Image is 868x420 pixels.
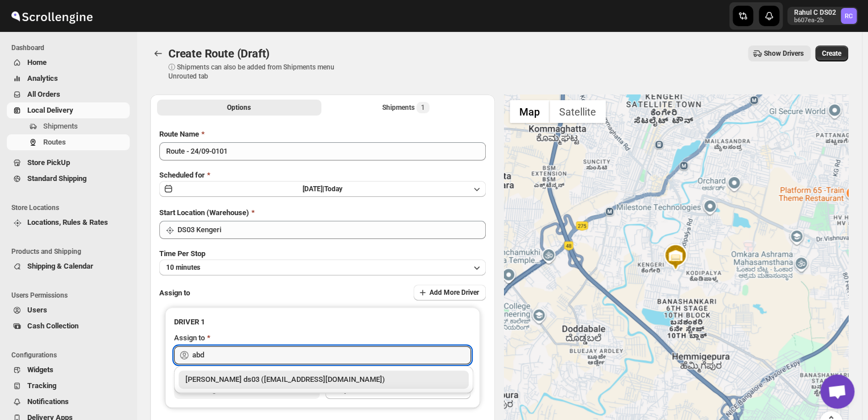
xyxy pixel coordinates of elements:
[174,370,473,389] li: Abdul Ahmed Laskar ds03 (dofesex377@dextrago.com)
[150,46,166,61] button: Routes
[7,215,130,230] button: Locations, Rules & Rates
[510,100,549,123] button: Show street map
[166,263,200,272] span: 10 minutes
[324,100,488,116] button: Selected Shipments
[414,285,486,300] button: Add More Driver
[11,291,131,300] span: Users Permissions
[159,260,486,275] button: 10 minutes
[429,288,479,297] span: Add More Driver
[27,74,58,83] span: Analytics
[7,258,130,274] button: Shipping & Calendar
[159,289,190,297] span: Assign to
[7,71,130,87] button: Analytics
[27,381,56,390] span: Tracking
[168,63,348,81] p: ⓘ Shipments can also be added from Shipments menu Unrouted tab
[820,374,854,409] div: Open chat
[7,378,130,394] button: Tracking
[11,203,131,212] span: Store Locations
[27,306,47,314] span: Users
[43,122,78,130] span: Shipments
[227,103,251,112] span: Options
[159,171,205,179] span: Scheduled for
[815,46,848,61] button: Create
[845,13,853,20] text: RC
[11,247,131,256] span: Products and Shipping
[159,130,199,138] span: Route Name
[27,397,69,406] span: Notifications
[27,158,70,167] span: Store PickUp
[43,138,66,146] span: Routes
[841,8,857,24] span: Rahul C DS02
[822,49,841,58] span: Create
[794,17,836,24] p: b607ea-2b
[549,100,606,123] button: Show satellite imagery
[7,394,130,410] button: Notifications
[168,47,270,60] span: Create Route (Draft)
[787,7,858,25] button: User menu
[159,181,486,197] button: [DATE]|Today
[27,262,93,270] span: Shipping & Calendar
[27,218,108,227] span: Locations, Rules & Rates
[157,100,321,116] button: All Route Options
[764,49,804,58] span: Show Drivers
[27,365,53,374] span: Widgets
[382,102,429,113] div: Shipments
[27,106,73,114] span: Local Delivery
[27,174,86,183] span: Standard Shipping
[748,46,811,61] button: Show Drivers
[7,362,130,378] button: Widgets
[11,43,131,52] span: Dashboard
[27,90,60,98] span: All Orders
[27,322,78,330] span: Cash Collection
[794,8,836,17] p: Rahul C DS02
[324,185,342,193] span: Today
[303,185,324,193] span: [DATE] |
[185,374,462,385] div: [PERSON_NAME] ds03 ([EMAIL_ADDRESS][DOMAIN_NAME])
[174,332,205,344] div: Assign to
[7,318,130,334] button: Cash Collection
[7,118,130,134] button: Shipments
[177,221,486,239] input: Search location
[192,346,471,364] input: Search assignee
[174,316,471,328] h3: DRIVER 1
[11,351,131,360] span: Configurations
[7,302,130,318] button: Users
[7,55,130,71] button: Home
[27,58,47,67] span: Home
[421,103,425,112] span: 1
[7,87,130,102] button: All Orders
[7,134,130,150] button: Routes
[159,249,205,258] span: Time Per Stop
[9,2,94,30] img: ScrollEngine
[159,142,486,160] input: Eg: Bengaluru Route
[159,208,249,217] span: Start Location (Warehouse)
